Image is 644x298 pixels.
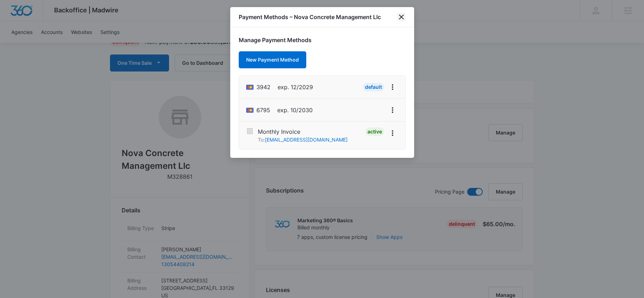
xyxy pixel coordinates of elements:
span: Mastercard ending with [256,106,270,114]
div: Default [363,83,384,91]
span: exp. 12/2029 [278,83,313,91]
p: Monthly Invoice [258,127,348,136]
button: close [397,13,406,21]
h1: Manage Payment Methods [239,36,406,44]
span: exp. 10/2030 [277,106,313,114]
a: [EMAIL_ADDRESS][DOMAIN_NAME] [265,137,348,143]
button: View More [387,127,398,139]
button: View More [387,104,398,116]
span: Mastercard ending with [256,83,271,91]
button: View More [387,81,398,93]
div: Active [365,127,384,136]
button: New Payment Method [239,51,306,68]
p: To: [258,136,348,143]
h1: Payment Methods – Nova Concrete Management Llc [239,13,381,21]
